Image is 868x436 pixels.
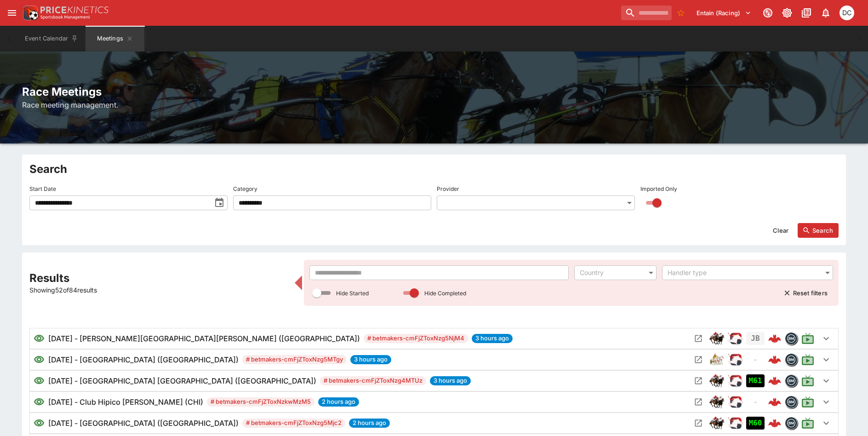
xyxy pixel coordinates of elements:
[746,374,765,387] div: Imported to Jetbet as OPEN
[798,223,839,238] button: Search
[34,418,45,429] svg: Visible
[29,271,289,285] h2: Results
[709,331,724,346] img: horse_racing.png
[709,352,724,367] div: harness_racing
[424,289,466,297] p: Hide Completed
[768,332,781,345] img: logo-cerberus--red.svg
[801,374,814,387] svg: Live
[709,416,724,430] img: horse_racing.png
[320,376,426,385] span: # betmakers-cmFjZToxNzg4MTUz
[778,286,833,300] button: Reset filters
[709,395,724,409] img: horse_racing.png
[691,373,706,388] button: Open Meeting
[207,397,314,407] span: # betmakers-cmFjZToxNzkwMzM5
[768,417,781,430] img: logo-cerberus--red.svg
[728,395,742,409] img: racing.png
[350,355,391,364] span: 3 hours ago
[580,268,642,277] div: Country
[728,352,742,367] div: ParallelRacing Handler
[48,375,316,386] h6: [DATE] - [GEOGRAPHIC_DATA] [GEOGRAPHIC_DATA] ([GEOGRAPHIC_DATA])
[709,395,724,409] div: horse_racing
[318,397,359,407] span: 2 hours ago
[785,332,798,345] div: betmakers
[767,223,794,238] button: Clear
[430,376,471,385] span: 3 hours ago
[48,396,203,407] h6: [DATE] - Club Hipico [PERSON_NAME] (CHI)
[29,285,289,295] p: Showing 52 of 84 results
[691,395,706,409] button: Open Meeting
[668,268,818,277] div: Handler type
[728,331,742,346] img: racing.png
[728,373,742,388] div: ParallelRacing Handler
[364,334,468,343] span: # betmakers-cmFjZToxNzg5NjM4
[801,353,814,366] svg: Live
[746,332,765,345] div: Jetbet not yet mapped
[691,6,757,20] button: Select Tenant
[349,419,390,428] span: 2 hours ago
[34,375,45,386] svg: Visible
[709,416,724,430] div: horse_racing
[34,396,45,407] svg: Visible
[437,185,459,193] p: Provider
[746,353,765,366] div: No Jetbet
[621,6,672,20] input: search
[22,85,846,99] h2: Race Meetings
[839,6,854,20] div: David Crockford
[40,6,108,13] img: PriceKinetics
[785,333,797,344] img: betmakers.png
[798,5,815,21] button: Documentation
[48,333,360,344] h6: [DATE] - [PERSON_NAME][GEOGRAPHIC_DATA][PERSON_NAME] ([GEOGRAPHIC_DATA])
[801,417,814,430] svg: Live
[472,334,513,343] span: 3 hours ago
[48,418,239,429] h6: [DATE] - [GEOGRAPHIC_DATA] ([GEOGRAPHIC_DATA])
[20,4,39,22] img: PriceKinetics Logo
[34,354,45,365] svg: Visible
[768,374,781,387] img: logo-cerberus--red.svg
[768,396,781,408] img: logo-cerberus--red.svg
[785,353,798,366] div: betmakers
[785,374,798,387] div: betmakers
[4,5,20,21] button: open drawer
[40,15,90,19] img: Sportsbook Management
[709,352,724,367] img: harness_racing.png
[22,99,846,110] h6: Race meeting management.
[785,396,798,408] div: betmakers
[242,355,347,364] span: # betmakers-cmFjZToxNzg5MTgy
[242,419,345,428] span: # betmakers-cmFjZToxNzg5Mjc2
[728,416,742,430] img: racing.png
[785,375,797,387] img: betmakers.png
[728,331,742,346] div: ParallelRacing Handler
[86,26,144,52] button: Meetings
[768,353,781,366] img: logo-cerberus--red.svg
[785,396,797,408] img: betmakers.png
[709,373,724,388] div: horse_racing
[29,162,839,176] h2: Search
[691,352,706,367] button: Open Meeting
[801,396,814,408] svg: Live
[709,373,724,388] img: horse_racing.png
[759,5,776,21] button: Connected to PK
[691,416,706,430] button: Open Meeting
[709,331,724,346] div: horse_racing
[785,354,797,366] img: betmakers.png
[640,185,677,193] p: Imported Only
[29,185,56,193] p: Start Date
[48,354,239,365] h6: [DATE] - [GEOGRAPHIC_DATA] ([GEOGRAPHIC_DATA])
[785,417,797,429] img: betmakers.png
[779,5,795,21] button: Toggle light/dark mode
[728,373,742,388] img: racing.png
[785,417,798,430] div: betmakers
[728,395,742,409] div: ParallelRacing Handler
[34,333,45,344] svg: Visible
[728,352,742,367] img: racing.png
[211,195,228,211] button: toggle date time picker
[817,5,834,21] button: Notifications
[19,26,84,52] button: Event Calendar
[746,396,765,408] div: No Jetbet
[728,416,742,430] div: ParallelRacing Handler
[674,6,688,20] button: No Bookmarks
[837,3,857,23] button: David Crockford
[233,185,257,193] p: Category
[336,289,369,297] p: Hide Started
[801,332,814,345] svg: Live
